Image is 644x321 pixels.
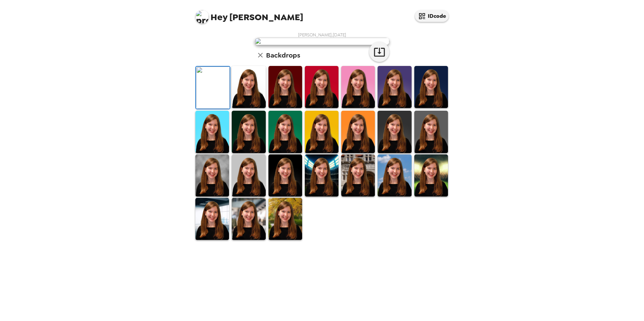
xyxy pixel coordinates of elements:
[195,10,209,24] img: profile pic
[195,7,303,22] span: [PERSON_NAME]
[266,50,300,61] h6: Backdrops
[298,32,346,38] span: [PERSON_NAME] , [DATE]
[255,38,389,45] img: user
[415,10,449,22] button: IDcode
[211,11,227,23] span: Hey
[196,67,230,109] img: Original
